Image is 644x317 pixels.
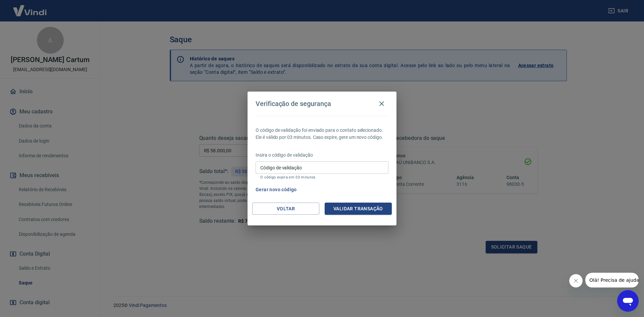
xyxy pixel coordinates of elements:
button: Validar transação [325,203,392,215]
h4: Verificação de segurança [256,100,331,108]
p: O código expira em 03 minutos. [260,175,384,179]
p: Insira o código de validação [256,152,388,159]
button: Voltar [252,203,319,215]
iframe: Fechar mensagem [569,274,583,287]
span: Olá! Precisa de ajuda? [4,5,56,10]
iframe: Mensagem da empresa [585,273,639,287]
iframe: Botão para abrir a janela de mensagens [617,290,639,312]
p: O código de validação foi enviado para o contato selecionado. Ele é válido por 03 minutos. Caso e... [256,127,388,141]
button: Gerar novo código [253,183,300,196]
